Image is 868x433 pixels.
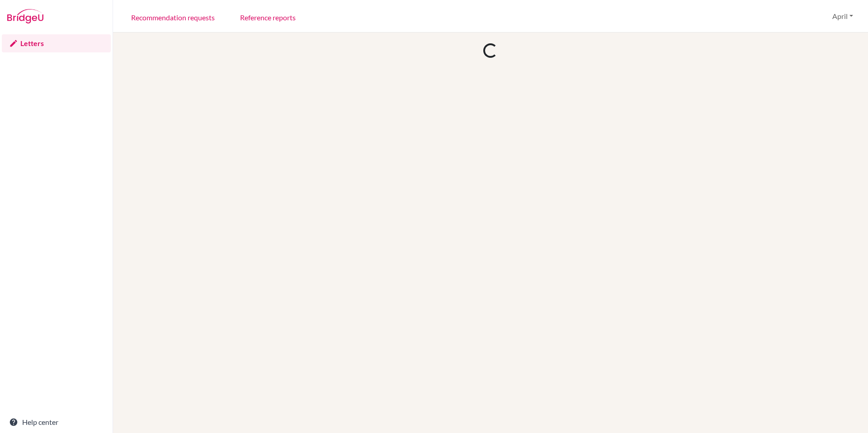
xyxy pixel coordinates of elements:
[7,9,43,23] img: Bridge-U
[828,8,857,25] button: April
[124,1,222,33] a: Recommendation requests
[2,34,111,52] a: Letters
[2,413,111,431] a: Help center
[233,1,303,33] a: Reference reports
[481,41,500,60] div: Loading...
